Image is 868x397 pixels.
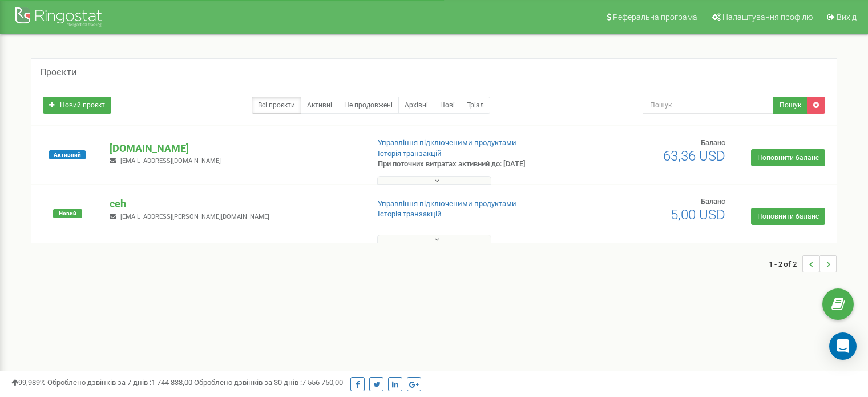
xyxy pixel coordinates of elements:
a: Поповнити баланс [751,149,825,166]
span: Баланс [701,138,725,147]
a: Новий проєкт [43,97,111,114]
div: Open Intercom Messenger [829,332,857,360]
span: Активний [49,150,86,159]
a: Історія транзакцій [378,210,442,218]
a: Історія транзакцій [378,149,442,158]
span: Реферальна програма [613,13,697,22]
button: Пошук [773,97,808,114]
p: При поточних витратах активний до: [DATE] [378,159,560,170]
input: Пошук [643,97,774,114]
span: 1 - 2 of 2 [769,255,802,272]
p: [DOMAIN_NAME] [110,141,359,156]
a: Архівні [398,97,434,114]
a: Всі проєкти [252,97,301,114]
u: 7 556 750,00 [302,378,343,387]
h5: Проєкти [40,67,76,78]
span: Оброблено дзвінків за 7 днів : [47,378,192,387]
span: Баланс [701,197,725,206]
a: Активні [301,97,338,114]
span: Налаштування профілю [722,13,813,22]
a: Поповнити баланс [751,208,825,225]
a: Управління підключеними продуктами [378,199,516,208]
a: Не продовжені [338,97,399,114]
a: Управління підключеними продуктами [378,138,516,147]
p: ceh [110,197,359,211]
span: 63,36 USD [663,148,725,164]
u: 1 744 838,00 [151,378,192,387]
nav: ... [769,244,837,284]
span: Вихід [837,13,857,22]
span: [EMAIL_ADDRESS][PERSON_NAME][DOMAIN_NAME] [120,213,269,220]
span: [EMAIL_ADDRESS][DOMAIN_NAME] [120,157,221,165]
a: Тріал [461,97,490,114]
span: Оброблено дзвінків за 30 днів : [194,378,343,387]
span: 99,989% [11,378,46,387]
span: Новий [53,209,82,218]
a: Нові [434,97,461,114]
span: 5,00 USD [671,207,725,223]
